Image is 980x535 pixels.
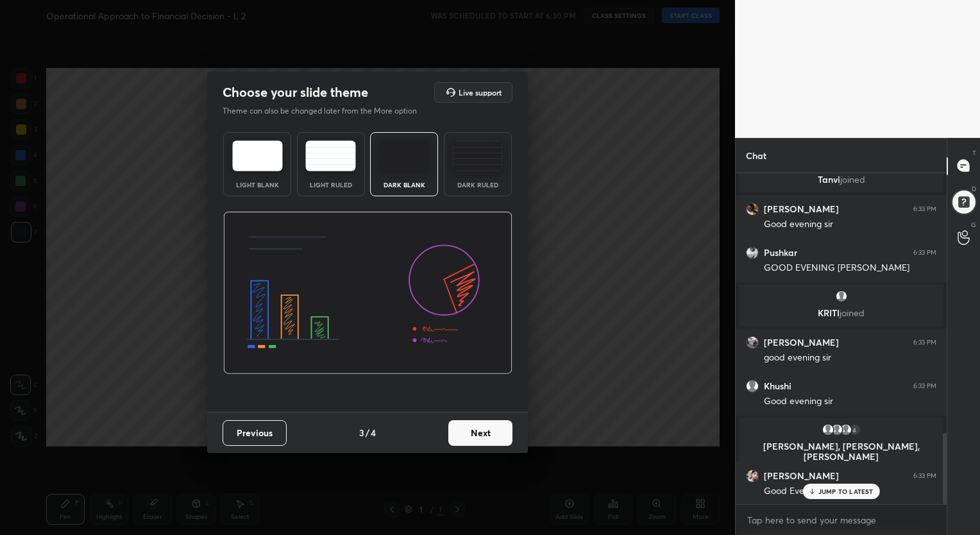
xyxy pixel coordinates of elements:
img: darkRuledTheme.de295e13.svg [452,140,503,171]
div: 6:33 PM [913,249,936,257]
img: 0e29e8902f24483e9a326e914a06835a.jpg [746,470,759,482]
h6: Khushi [764,380,791,392]
p: Tanvi [747,174,936,185]
img: lightRuledTheme.5fabf969.svg [305,140,356,171]
div: Light Blank [232,182,283,188]
h4: 3 [359,426,364,439]
h4: 4 [371,426,376,439]
h5: Live support [459,89,502,96]
img: lightTheme.e5ed3b09.svg [232,140,283,171]
p: Chat [736,139,777,173]
div: 6:33 PM [913,339,936,346]
img: darkThemeBanner.d06ce4a2.svg [223,212,512,375]
img: default.png [746,380,759,393]
h2: Choose your slide theme [223,84,368,101]
img: darkTheme.f0cc69e5.svg [379,140,430,171]
div: 6:33 PM [913,205,936,213]
img: 6141478f27b041638389d482461002bd.jpg [746,246,759,259]
div: Dark Blank [378,182,430,188]
div: good evening sir [764,352,936,364]
p: D [972,184,976,194]
span: joined [840,307,865,319]
p: KRITI [747,308,936,318]
h6: Pushkar [764,247,797,259]
div: 4 [849,423,861,436]
div: Dark Ruled [452,182,503,188]
p: G [971,220,976,230]
h6: [PERSON_NAME] [764,337,839,348]
p: JUMP TO LATEST [818,488,874,495]
img: 592bfaddece444cc86a4ed800d0fed07.jpg [746,336,759,349]
p: T [972,148,976,158]
img: default.png [840,423,852,436]
div: Good Evening Sir [764,485,936,498]
div: grid [736,173,947,505]
div: 6:33 PM [913,472,936,480]
div: GOOD EVENING [PERSON_NAME] [764,262,936,275]
p: [PERSON_NAME], [PERSON_NAME], [PERSON_NAME] [747,441,936,462]
p: Theme can also be changed later from the More option [223,105,430,117]
img: default.png [822,423,834,436]
h6: [PERSON_NAME] [764,470,839,482]
div: Good evening sir [764,395,936,408]
button: Next [448,420,512,446]
img: default.png [835,290,848,303]
div: 6:33 PM [913,382,936,390]
h4: / [366,426,369,439]
img: 62ce8518e34e4b1788999baf1d1acfa4.jpg [746,203,759,216]
div: Light Ruled [305,182,357,188]
span: joined [840,173,865,185]
h6: [PERSON_NAME] [764,203,839,215]
div: Good evening sir [764,218,936,231]
img: default.png [831,423,843,436]
button: Previous [223,420,287,446]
